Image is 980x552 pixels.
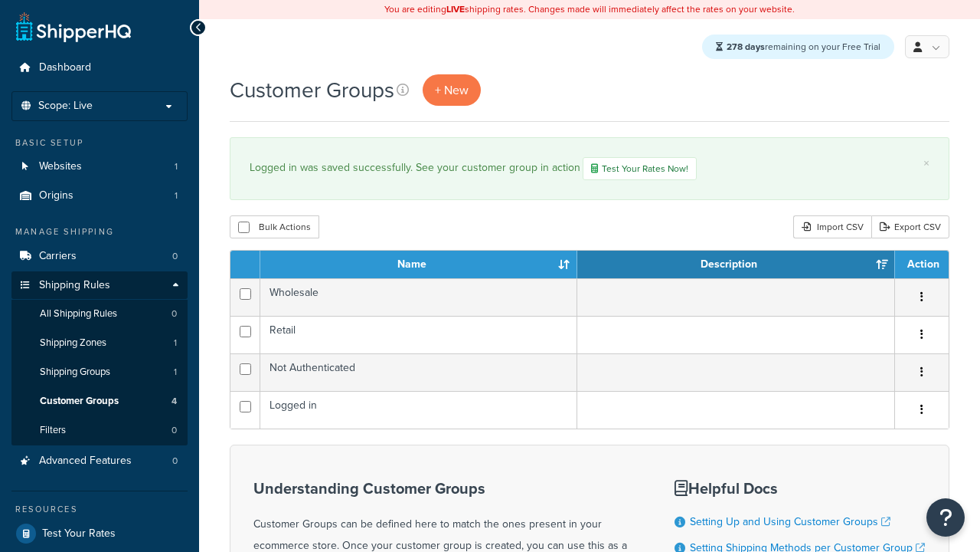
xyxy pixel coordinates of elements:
span: 0 [172,250,178,263]
span: 0 [172,455,178,468]
h1: Customer Groups [230,75,394,105]
li: All Shipping Rules [11,300,188,328]
span: Websites [39,160,82,173]
td: Logged in [260,391,577,429]
h3: Helpful Docs [675,480,925,497]
li: Filters [11,416,188,445]
a: × [923,157,929,169]
div: Resources [11,503,188,516]
div: Import CSV [793,215,871,238]
a: Setting Up and Using Customer Groups [690,514,890,530]
a: Shipping Rules [11,271,188,300]
span: Shipping Zones [40,337,106,350]
span: 1 [174,366,177,379]
span: Test Your Rates [42,527,116,540]
div: Manage Shipping [11,225,188,238]
a: Carriers 0 [11,242,188,271]
span: 0 [171,424,177,437]
li: Shipping Rules [11,271,188,446]
td: Retail [260,316,577,353]
span: Customer Groups [40,395,119,408]
span: Shipping Groups [40,366,110,379]
a: Advanced Features 0 [11,447,188,475]
a: Filters 0 [11,416,188,445]
span: Dashboard [39,61,91,74]
span: + New [435,81,469,99]
span: Carriers [39,250,77,263]
a: Shipping Groups 1 [11,358,188,386]
a: Test Your Rates Now! [583,157,697,180]
li: Websites [11,153,188,181]
th: Action [895,251,949,278]
strong: 278 days [727,40,765,54]
button: Bulk Actions [230,215,319,238]
li: Origins [11,182,188,210]
li: Shipping Zones [11,329,188,357]
a: Shipping Zones 1 [11,329,188,357]
li: Customer Groups [11,387,188,416]
th: Description: activate to sort column ascending [577,251,895,278]
td: Not Authenticated [260,353,577,391]
a: All Shipping Rules 0 [11,300,188,328]
span: 1 [175,160,178,173]
a: Dashboard [11,54,188,82]
span: 1 [175,189,178,202]
td: Wholesale [260,278,577,316]
li: Carriers [11,242,188,271]
a: ShipperHQ Home [16,11,131,42]
a: Customer Groups 4 [11,387,188,416]
li: Shipping Groups [11,358,188,386]
span: 4 [171,395,177,408]
span: Filters [40,424,66,437]
a: Websites 1 [11,153,188,181]
span: 0 [171,307,177,320]
div: Basic Setup [11,136,188,149]
li: Advanced Features [11,447,188,475]
span: Origins [39,189,73,202]
span: 1 [174,337,177,350]
h3: Understanding Customer Groups [253,480,636,497]
a: Export CSV [871,215,949,238]
button: Open Resource Center [926,498,965,537]
a: Origins 1 [11,182,188,210]
div: Logged in was saved successfully. See your customer group in action [250,157,929,180]
span: Scope: Live [38,100,93,113]
span: All Shipping Rules [40,307,117,320]
a: + New [423,74,481,106]
span: Advanced Features [39,455,132,468]
a: Test Your Rates [11,520,188,547]
b: LIVE [446,2,465,16]
th: Name: activate to sort column ascending [260,251,577,278]
div: remaining on your Free Trial [702,34,894,59]
span: Shipping Rules [39,279,110,292]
